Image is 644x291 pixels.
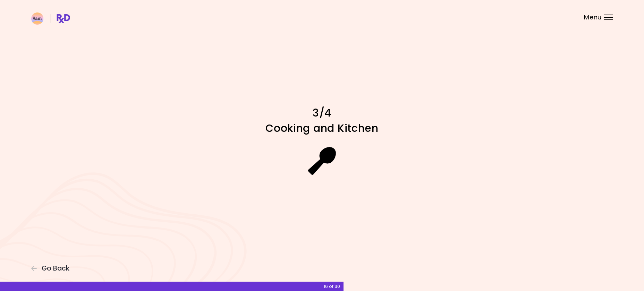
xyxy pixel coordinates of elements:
span: Menu [584,14,602,20]
img: RxDiet [31,12,70,25]
h1: 3/4 [201,106,443,120]
button: Go Back [31,265,73,272]
span: Go Back [42,265,69,272]
h1: Cooking and Kitchen [201,121,443,135]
